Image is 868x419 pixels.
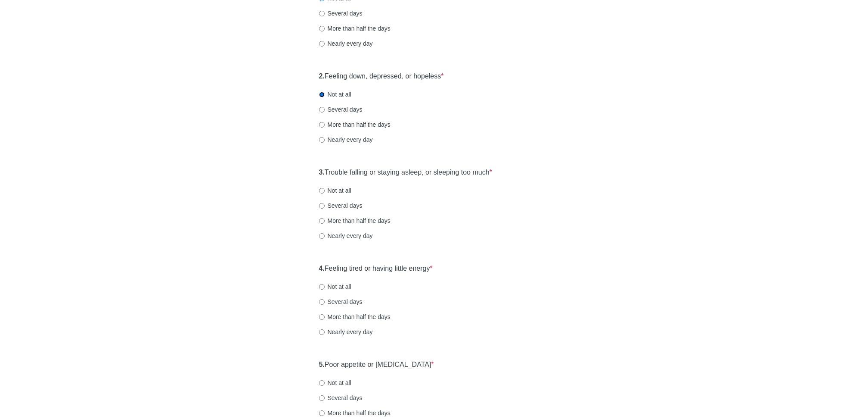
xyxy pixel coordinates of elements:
input: Several days [319,299,325,305]
input: Nearly every day [319,233,325,239]
input: More than half the days [319,26,325,31]
strong: 3. [319,169,325,176]
label: More than half the days [319,409,391,417]
label: Feeling tired or having little energy [319,264,433,274]
strong: 4. [319,265,325,272]
input: More than half the days [319,314,325,320]
input: Several days [319,203,325,209]
strong: 5. [319,361,325,368]
label: Trouble falling or staying asleep, or sleeping too much [319,168,492,178]
label: Not at all [319,282,351,291]
label: Nearly every day [319,135,373,144]
input: Not at all [319,188,325,194]
label: Several days [319,394,363,402]
input: Not at all [319,92,325,97]
label: Not at all [319,90,351,99]
input: More than half the days [319,122,325,128]
label: Feeling down, depressed, or hopeless [319,72,444,81]
input: Nearly every day [319,137,325,143]
label: Not at all [319,186,351,195]
label: Several days [319,297,363,306]
label: Several days [319,9,363,18]
input: Several days [319,395,325,401]
input: Several days [319,107,325,113]
label: Not at all [319,378,351,387]
strong: 2. [319,72,325,80]
label: More than half the days [319,313,391,321]
input: Nearly every day [319,41,325,47]
label: More than half the days [319,120,391,129]
label: Several days [319,201,363,210]
input: More than half the days [319,218,325,224]
input: Not at all [319,284,325,290]
label: Nearly every day [319,39,373,48]
input: Several days [319,11,325,16]
label: More than half the days [319,216,391,225]
label: Several days [319,105,363,114]
label: Nearly every day [319,328,373,336]
label: Poor appetite or [MEDICAL_DATA] [319,360,434,370]
input: Nearly every day [319,329,325,335]
label: Nearly every day [319,231,373,240]
label: More than half the days [319,24,391,33]
input: Not at all [319,380,325,386]
input: More than half the days [319,410,325,416]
